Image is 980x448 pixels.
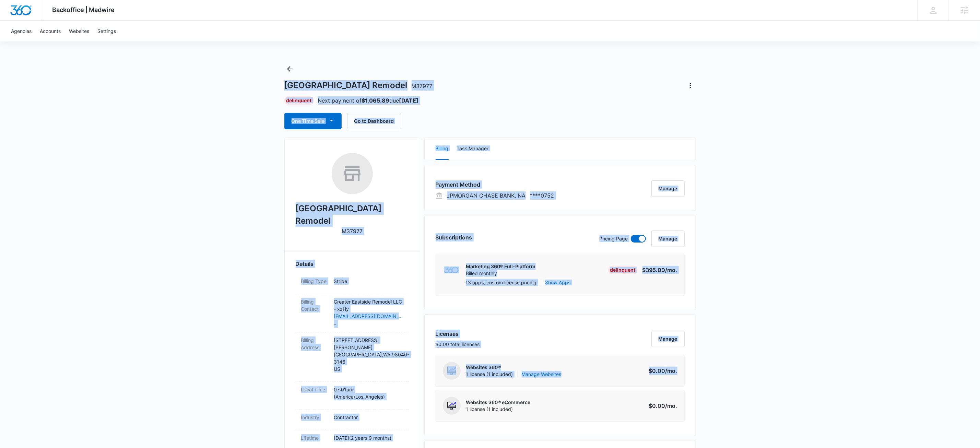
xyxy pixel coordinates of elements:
p: Websites 360® [466,364,562,371]
button: Billing [436,138,449,160]
a: [EMAIL_ADDRESS][DOMAIN_NAME] [334,313,403,320]
p: $395.00 [642,266,677,274]
p: Pricing Page [600,235,628,243]
p: M37977 [342,227,363,235]
span: /mo. [665,367,677,374]
button: Manage [651,231,685,247]
p: $0.00 [645,402,677,410]
p: Stripe [334,278,403,285]
dt: Industry [301,414,329,421]
dt: Local Time [301,386,329,393]
button: Actions [685,80,696,91]
div: Billing TypeStripe [296,273,409,294]
div: IndustryContractor [296,410,409,430]
p: 07:01am ( America/Los_Angeles ) [334,386,403,400]
button: Task Manager [457,138,489,160]
p: JPMORGAN CHASE BANK, NA [447,191,526,200]
a: Manage Websites [522,371,562,378]
h1: [GEOGRAPHIC_DATA] Remodel [284,80,433,91]
button: Manage [651,180,685,197]
span: 1 license (1 included) [466,371,562,378]
h3: Licenses [436,330,480,338]
span: M37977 [412,83,433,90]
p: Next payment of due [318,96,419,105]
div: Local Time07:01am (America/Los_Angeles) [296,382,409,410]
button: Back [284,63,295,74]
span: Backoffice | Madwire [52,6,115,13]
div: Billing Address[STREET_ADDRESS][PERSON_NAME][GEOGRAPHIC_DATA],WA 98040-3146US [296,332,409,382]
dd: - [334,298,403,328]
a: Agencies [7,21,36,42]
div: Delinquent [608,266,638,274]
p: 13 apps, custom license pricing [466,279,537,286]
h3: Subscriptions [436,233,472,241]
a: Accounts [36,21,65,42]
p: $0.00 total licenses [436,341,480,348]
strong: $1,065.89 [362,97,390,104]
div: Billing ContactGreater Eastside Remodel LLC - xzHy[EMAIL_ADDRESS][DOMAIN_NAME]- [296,294,409,332]
p: Marketing 360® Full-Platform [466,263,536,270]
button: Manage [651,331,685,347]
p: Greater Eastside Remodel LLC - xzHy [334,298,403,313]
p: Billed monthly [466,270,536,277]
span: 1 license (1 included) [466,406,531,413]
dt: Billing Contact [301,298,329,313]
span: Details [296,260,314,268]
strong: [DATE] [399,97,419,104]
span: /mo. [665,402,677,409]
dt: Lifetime [301,434,329,441]
img: marketing360Logo [444,267,459,274]
p: [DATE] ( 2 years 9 months ) [334,434,403,441]
p: [STREET_ADDRESS] [PERSON_NAME][GEOGRAPHIC_DATA] , WA 98040-3146 US [334,337,403,373]
a: Websites [65,21,93,42]
dt: Billing Address [301,337,329,351]
p: Websites 360® eCommerce [466,399,531,406]
div: Delinquent [284,96,314,105]
p: Contractor [334,414,403,421]
a: Settings [93,21,120,42]
p: $0.00 [645,367,677,375]
button: Show Apps [545,279,571,286]
button: One Time Sale [284,113,342,129]
button: Go to Dashboard [347,113,401,129]
h3: Payment Method [436,180,554,189]
dt: Billing Type [301,278,329,285]
span: /mo. [665,267,677,273]
h2: [GEOGRAPHIC_DATA] Remodel [296,202,409,227]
